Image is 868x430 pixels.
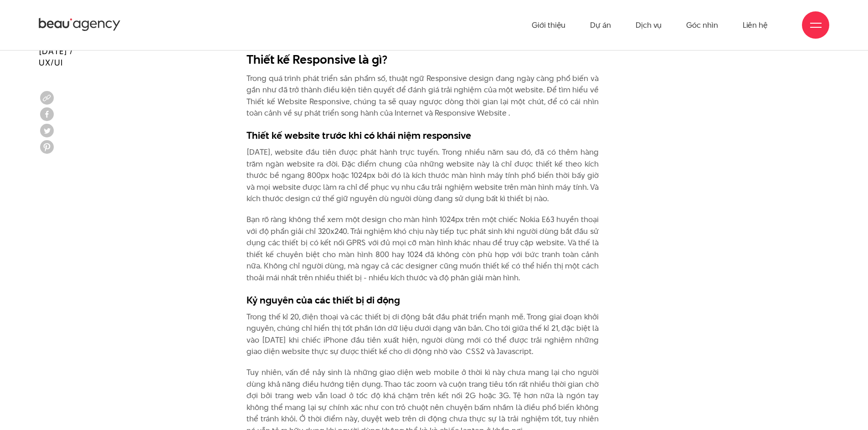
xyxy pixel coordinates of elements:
p: [DATE], website đầu tiên được phát hành trực tuyến. Trong nhiều năm sau đó, đã có thêm hàng trăm ... [247,147,599,205]
p: Trong thế kỉ 20, điện thoại và các thiết bị di động bắt đầu phát triển mạnh mẽ. Trong giai đoạn k... [247,311,599,358]
h3: Kỷ nguyên của các thiết bị di động [247,293,599,307]
h3: Thiết kế website trước khi có khái niệm responsive [247,128,599,142]
p: Bạn rõ ràng không thể xem một design cho màn hình 1024px trên một chiếc Nokia E63 huyền thoại với... [247,214,599,284]
span: [DATE] / UX/UI [39,46,73,68]
p: Trong quá trình phát triển sản phẩm số, thuật ngữ Responsive design đang ngày càng phổ biến và gầ... [247,73,599,119]
h2: Thiết kế Responsive là gì? [247,51,599,68]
